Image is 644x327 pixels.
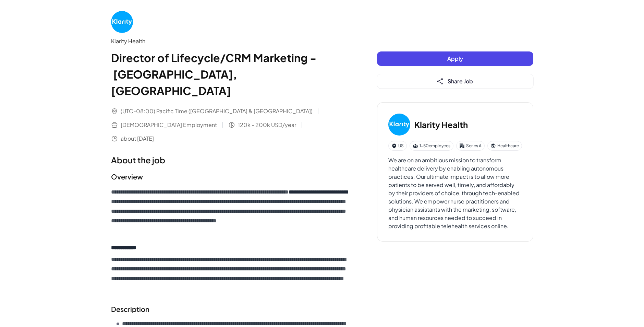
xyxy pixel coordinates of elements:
[447,55,463,62] span: Apply
[111,304,350,314] h2: Description
[456,141,485,151] div: Series A
[121,107,313,115] span: (UTC-08:00) Pacific Time ([GEOGRAPHIC_DATA] & [GEOGRAPHIC_DATA])
[377,74,533,89] button: Share Job
[111,11,133,33] img: Kl
[388,156,522,230] div: We are on an ambitious mission to transform healthcare delivery by enabling autonomous practices....
[121,135,154,143] span: about [DATE]
[238,121,296,129] span: 120k - 200k USD/year
[414,118,468,131] h3: Klarity Health
[410,141,453,151] div: 1-50 employees
[121,121,217,129] span: [DEMOGRAPHIC_DATA] Employment
[111,37,350,45] div: Klarity Health
[388,141,407,151] div: US
[448,78,473,85] span: Share Job
[111,49,350,99] h1: Director of Lifecycle/CRM Marketing - [GEOGRAPHIC_DATA], [GEOGRAPHIC_DATA]
[487,141,522,151] div: Healthcare
[111,154,350,166] h1: About the job
[111,172,350,182] h2: Overview
[388,114,410,136] img: Kl
[377,51,533,66] button: Apply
